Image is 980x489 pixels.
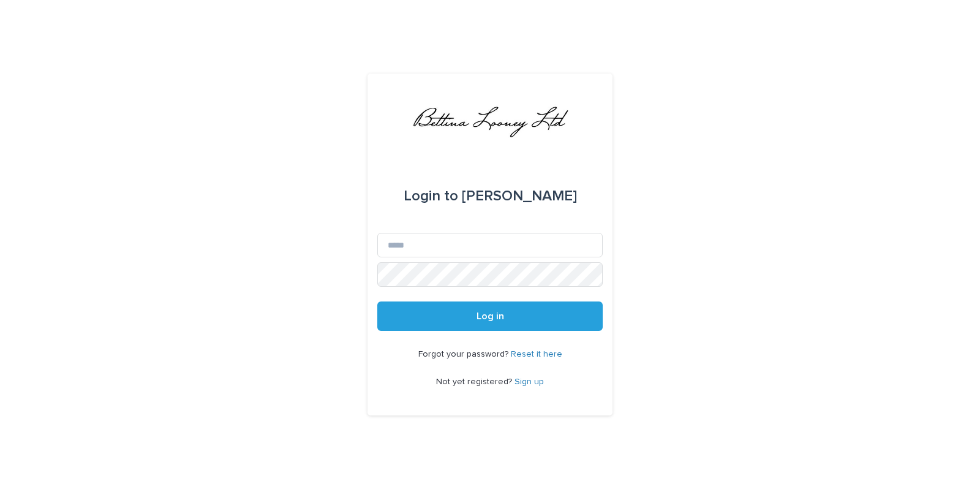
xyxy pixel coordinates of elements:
span: Login to [404,189,458,203]
span: Not yet registered? [436,377,514,386]
a: Sign up [514,377,544,386]
button: Log in [377,301,603,331]
span: Forgot your password? [418,350,511,358]
div: [PERSON_NAME] [404,179,577,213]
img: QrlGXtfQB20I3e430a3E [409,103,571,140]
a: Reset it here [511,350,562,358]
span: Log in [477,311,504,321]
